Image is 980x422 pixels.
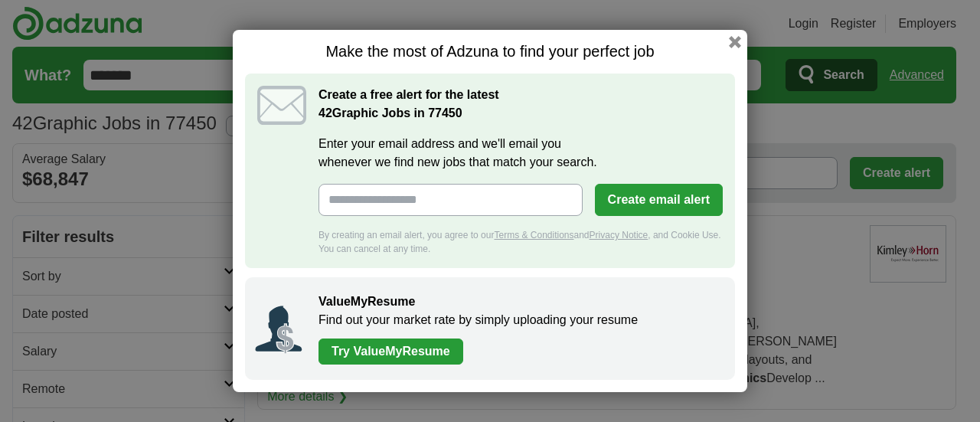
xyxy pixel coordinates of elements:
h2: Create a free alert for the latest [318,86,723,123]
button: Create email alert [595,184,723,216]
h2: ValueMyResume [318,293,720,311]
label: Enter your email address and we'll email you whenever we find new jobs that match your search. [318,135,723,172]
h1: Make the most of Adzuna to find your perfect job [245,42,735,61]
a: Terms & Conditions [494,230,573,240]
a: Try ValueMyResume [318,339,463,365]
img: icon_email.svg [257,86,306,125]
a: Privacy Notice [590,230,648,240]
div: By creating an email alert, you agree to our and , and Cookie Use. You can cancel at any time. [318,228,723,256]
span: 42 [318,104,332,123]
strong: Graphic Jobs in 77450 [318,106,462,119]
p: Find out your market rate by simply uploading your resume [318,311,720,329]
